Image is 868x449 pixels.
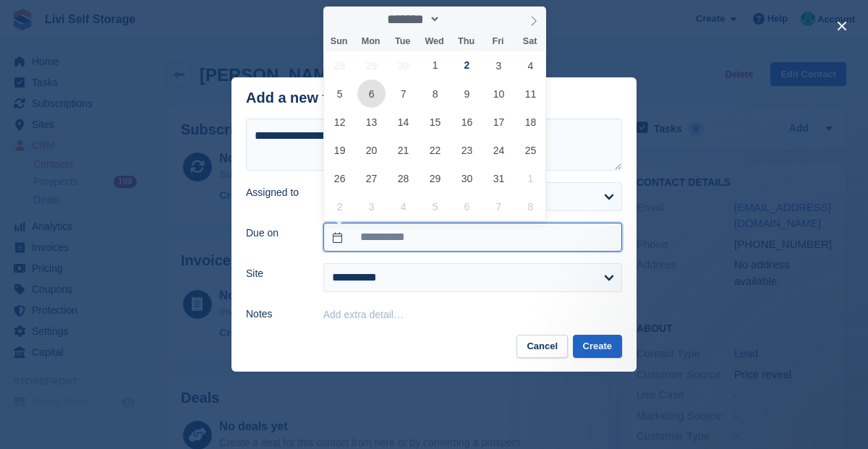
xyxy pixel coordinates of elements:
[246,185,306,200] label: Assigned to
[516,51,545,80] span: October 4, 2025
[246,307,306,322] label: Notes
[357,51,386,80] span: September 29, 2025
[485,51,513,80] span: October 3, 2025
[421,136,449,164] span: October 22, 2025
[389,80,417,108] span: October 7, 2025
[355,37,387,46] span: Mon
[516,164,545,192] span: November 1, 2025
[246,226,306,241] label: Due on
[482,37,514,46] span: Fri
[830,14,854,38] button: close
[421,108,449,136] span: October 15, 2025
[453,80,481,108] span: October 9, 2025
[421,192,449,221] span: November 5, 2025
[389,164,417,192] span: October 28, 2025
[325,80,354,108] span: October 5, 2025
[389,108,417,136] span: October 14, 2025
[485,136,513,164] span: October 24, 2025
[453,136,481,164] span: October 23, 2025
[516,136,545,164] span: October 25, 2025
[516,335,568,359] button: Cancel
[453,51,481,80] span: October 2, 2025
[573,335,622,359] button: Create
[421,80,449,108] span: October 8, 2025
[453,108,481,136] span: October 16, 2025
[357,136,386,164] span: October 20, 2025
[485,108,513,136] span: October 17, 2025
[325,51,354,80] span: September 28, 2025
[246,90,546,106] div: Add a new task related to [PERSON_NAME]
[325,164,354,192] span: October 26, 2025
[485,164,513,192] span: October 31, 2025
[323,309,404,320] button: Add extra detail…
[357,164,386,192] span: October 27, 2025
[389,192,417,221] span: November 4, 2025
[516,108,545,136] span: October 18, 2025
[389,51,417,80] span: September 30, 2025
[357,108,386,136] span: October 13, 2025
[516,192,545,221] span: November 8, 2025
[325,108,354,136] span: October 12, 2025
[514,37,546,46] span: Sat
[451,37,482,46] span: Thu
[325,192,354,221] span: November 2, 2025
[485,192,513,221] span: November 7, 2025
[441,12,486,27] input: Year
[357,80,386,108] span: October 6, 2025
[325,136,354,164] span: October 19, 2025
[453,164,481,192] span: October 30, 2025
[387,37,419,46] span: Tue
[421,51,449,80] span: October 1, 2025
[421,164,449,192] span: October 29, 2025
[516,80,545,108] span: October 11, 2025
[453,192,481,221] span: November 6, 2025
[357,192,386,221] span: November 3, 2025
[383,12,441,27] select: Month
[246,266,306,281] label: Site
[323,37,355,46] span: Sun
[485,80,513,108] span: October 10, 2025
[419,37,451,46] span: Wed
[389,136,417,164] span: October 21, 2025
